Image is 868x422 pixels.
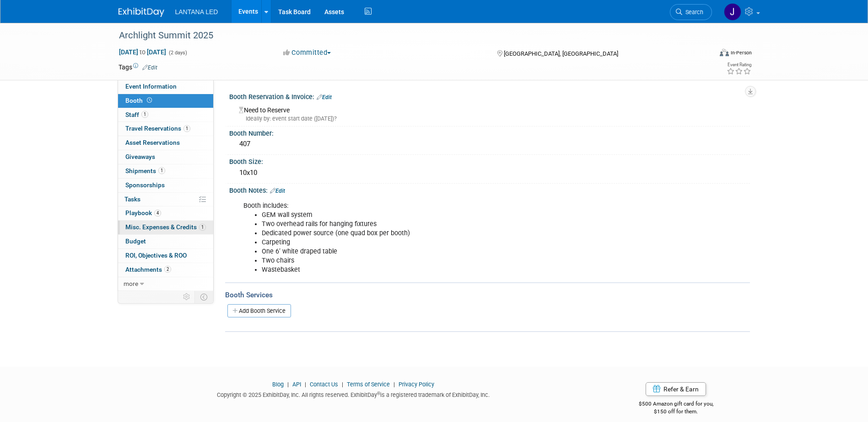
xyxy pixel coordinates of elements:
[125,97,154,104] span: Booth
[118,136,213,150] a: Asset Reservations
[262,265,644,274] li: Wastebasket
[125,111,148,118] span: Staff
[229,90,750,102] div: Booth Reservation & Invoice:
[141,111,148,118] span: 1
[154,210,161,216] span: 4
[142,64,157,71] a: Edit
[302,381,308,388] span: |
[125,237,146,245] span: Budget
[236,166,743,180] div: 10x10
[124,280,138,287] span: more
[262,229,644,238] li: Dedicated power source (one quad box per booth)
[118,179,213,192] a: Sponsorships
[229,127,750,138] div: Booth Number:
[262,220,644,229] li: Two overhead rails for hanging fixtures
[227,304,291,317] a: Add Booth Service
[229,184,750,195] div: Booth Notes:
[125,181,165,189] span: Sponsorships
[179,291,195,303] td: Personalize Event Tab Strip
[118,249,213,263] a: ROI, Objectives & ROO
[602,394,750,415] div: $500 Amazon gift card for you,
[670,4,712,20] a: Search
[194,291,213,303] td: Toggle Event Tabs
[646,382,706,396] a: Refer & Earn
[158,167,165,174] span: 1
[118,94,213,108] a: Booth
[280,48,334,58] button: Committed
[262,247,644,256] li: One 6’ white draped table
[118,108,213,122] a: Staff1
[118,150,213,164] a: Giveaways
[262,211,644,220] li: GEM wall system
[125,153,155,160] span: Giveaways
[125,83,177,90] span: Event Information
[124,195,140,203] span: Tasks
[125,209,161,216] span: Playbook
[118,164,213,178] a: Shipments1
[118,263,213,277] a: Attachments2
[272,381,284,388] a: Blog
[239,115,743,123] div: Ideally by: event start date ([DATE])?
[236,103,743,123] div: Need to Reserve
[310,381,338,388] a: Contact Us
[602,408,750,416] div: $150 off for them.
[118,193,213,206] a: Tasks
[119,63,157,72] td: Tags
[119,8,164,17] img: ExhibitDay
[340,381,345,388] span: |
[125,266,171,273] span: Attachments
[119,389,589,399] div: Copyright © 2025 ExhibitDay, Inc. All rights reserved. ExhibitDay is a registered trademark of Ex...
[720,49,729,56] img: Format-Inperson.png
[175,8,218,16] span: LANTANA LED
[229,155,750,166] div: Booth Size:
[183,125,190,132] span: 1
[724,3,741,21] img: Jane Divis
[347,381,390,388] a: Terms of Service
[125,125,190,132] span: Travel Reservations
[727,63,751,67] div: Event Rating
[730,49,752,56] div: In-Person
[391,381,397,388] span: |
[168,50,187,56] span: (2 days)
[116,27,698,44] div: Archlight Summit 2025
[118,277,213,291] a: more
[119,48,167,56] span: [DATE] [DATE]
[317,94,332,100] a: Edit
[145,97,154,104] span: Booth not reserved yet
[504,50,618,57] span: [GEOGRAPHIC_DATA], [GEOGRAPHIC_DATA]
[262,256,644,265] li: Two chairs
[125,139,180,146] span: Asset Reservations
[125,252,187,259] span: ROI, Objectives & ROO
[285,381,291,388] span: |
[118,221,213,234] a: Misc. Expenses & Credits1
[125,167,165,174] span: Shipments
[164,266,171,273] span: 2
[682,9,703,16] span: Search
[292,381,301,388] a: API
[225,290,750,300] div: Booth Services
[199,224,206,231] span: 1
[118,235,213,248] a: Budget
[262,238,644,247] li: Carpeting
[237,197,649,280] div: Booth includes:
[270,188,285,194] a: Edit
[377,391,380,396] sup: ®
[118,206,213,220] a: Playbook4
[138,48,147,56] span: to
[118,80,213,94] a: Event Information
[236,137,743,151] div: 407
[118,122,213,136] a: Travel Reservations1
[125,223,206,231] span: Misc. Expenses & Credits
[399,381,434,388] a: Privacy Policy
[658,47,752,61] div: Event Format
